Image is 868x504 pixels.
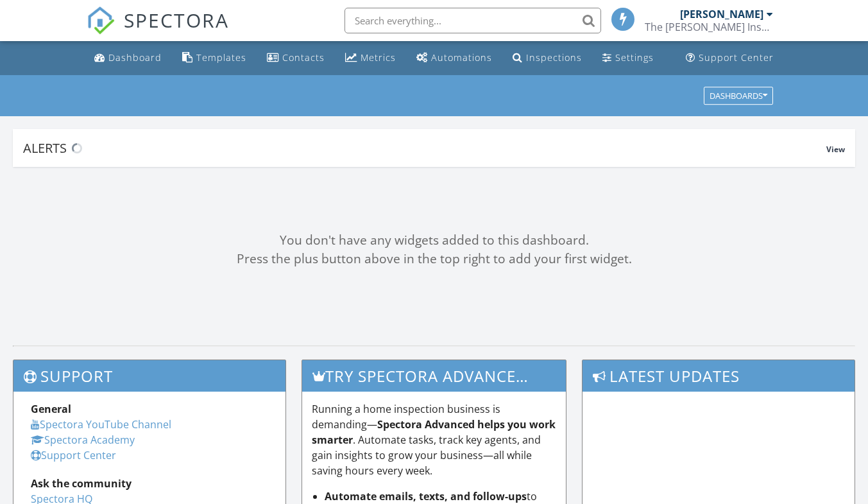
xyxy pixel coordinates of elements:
div: You don't have any widgets added to this dashboard. [13,231,855,250]
div: Support Center [699,51,774,64]
div: Alerts [23,139,826,157]
a: SPECTORA [87,17,229,44]
span: View [826,144,845,155]
input: Search everything... [345,8,601,33]
div: Settings [615,51,654,64]
a: Dashboard [89,46,167,70]
strong: Automate emails, texts, and follow-ups [325,489,527,503]
div: Contacts [282,51,325,64]
p: Running a home inspection business is demanding— . Automate tasks, track key agents, and gain ins... [312,401,557,478]
a: Support Center [681,46,779,70]
a: Metrics [340,46,401,70]
a: Spectora YouTube Channel [31,417,171,431]
div: Ask the community [31,476,268,491]
img: The Best Home Inspection Software - Spectora [87,6,115,35]
a: Contacts [262,46,330,70]
div: Templates [196,51,246,64]
div: Inspections [526,51,582,64]
h3: Latest Updates [583,360,855,392]
div: Press the plus button above in the top right to add your first widget. [13,250,855,268]
strong: Spectora Advanced helps you work smarter [312,417,556,447]
a: Automations (Basic) [411,46,497,70]
h3: Try spectora advanced [DATE] [302,360,566,392]
a: Settings [597,46,659,70]
button: Dashboards [704,87,773,105]
strong: General [31,402,71,416]
div: Dashboards [710,91,767,100]
div: The Sallade's Inspection Services [645,21,773,33]
a: Spectora Academy [31,433,135,447]
div: Dashboard [108,51,162,64]
div: Metrics [361,51,396,64]
div: Automations [431,51,492,64]
div: [PERSON_NAME] [680,8,763,21]
h3: Support [13,360,285,392]
a: Inspections [507,46,587,70]
span: SPECTORA [124,6,229,33]
a: Support Center [31,448,116,462]
a: Templates [177,46,251,70]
